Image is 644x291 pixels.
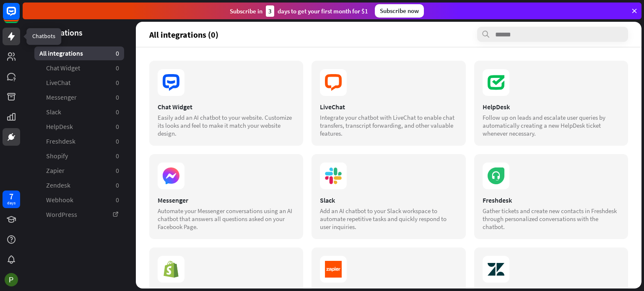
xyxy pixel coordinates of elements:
[116,181,119,190] aside: 0
[116,49,119,58] aside: 0
[320,103,457,111] div: LiveChat
[483,196,620,204] div: Freshdesk
[116,166,119,175] aside: 0
[116,93,119,102] aside: 0
[158,207,295,231] div: Automate your Messenger conversations using an AI chatbot that answers all questions asked on you...
[116,108,119,116] aside: 0
[34,208,124,221] a: WordPress
[34,105,124,119] a: Slack 0
[116,64,119,72] aside: 0
[483,113,620,137] div: Follow up on leads and escalate user queries by automatically creating a new HelpDesk ticket when...
[9,193,13,200] div: 7
[34,120,124,134] a: HelpDesk 0
[34,193,124,207] a: Webhook 0
[34,61,124,75] a: Chat Widget 0
[116,78,119,87] aside: 0
[46,78,70,87] span: LiveChat
[34,134,124,148] a: Freshdesk 0
[320,207,457,231] div: Add an AI chatbot to your Slack workspace to automate repetitive tasks and quickly respond to use...
[34,76,124,90] a: LiveChat 0
[230,5,368,17] div: Subscribe in days to get your first month for $1
[34,149,124,163] a: Shopify 0
[149,27,628,42] section: All integrations (0)
[116,137,119,146] aside: 0
[46,152,68,160] span: Shopify
[116,196,119,204] aside: 0
[46,181,70,190] span: Zendesk
[483,103,620,111] div: HelpDesk
[158,113,295,137] div: Easily add an AI chatbot to your website. Customize its looks and feel to make it match your webs...
[46,122,73,131] span: HelpDesk
[158,196,295,204] div: Messenger
[320,113,457,137] div: Integrate your chatbot with LiveChat to enable chat transfers, transcript forwarding, and other v...
[7,200,16,206] div: days
[46,108,61,116] span: Slack
[483,207,620,231] div: Gather tickets and create new contacts in Freshdesk through personalized conversations with the c...
[116,122,119,131] aside: 0
[158,103,295,111] div: Chat Widget
[46,196,73,204] span: Webhook
[375,4,424,18] div: Subscribe now
[266,5,274,17] div: 3
[39,49,83,58] span: All integrations
[46,166,65,175] span: Zapier
[34,90,124,104] a: Messenger 0
[46,93,77,102] span: Messenger
[320,196,457,204] div: Slack
[7,3,32,28] button: Open LiveChat chat widget
[46,64,80,72] span: Chat Widget
[46,137,75,146] span: Freshdesk
[34,164,124,178] a: Zapier 0
[23,27,136,38] header: Integrations
[116,152,119,160] aside: 0
[34,178,124,192] a: Zendesk 0
[3,191,20,208] a: 7 days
